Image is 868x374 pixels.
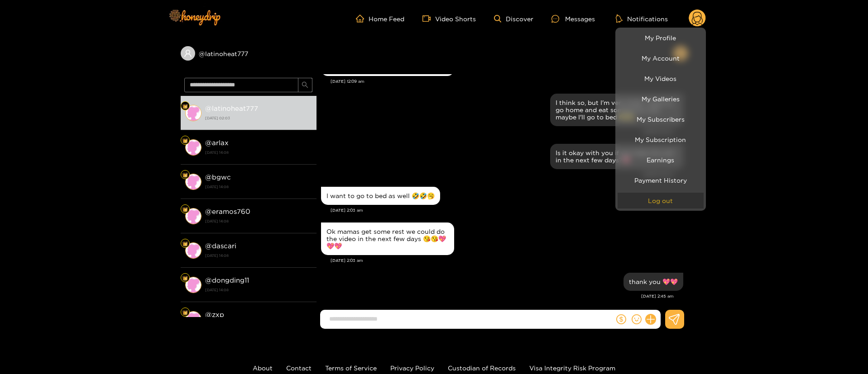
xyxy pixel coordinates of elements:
[618,111,704,127] a: My Subscribers
[618,132,704,147] a: My Subscription
[618,172,704,188] a: Payment History
[618,152,704,168] a: Earnings
[618,193,704,208] button: Log out
[618,50,704,66] a: My Account
[618,30,704,46] a: My Profile
[618,91,704,107] a: My Galleries
[618,71,704,86] a: My Videos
